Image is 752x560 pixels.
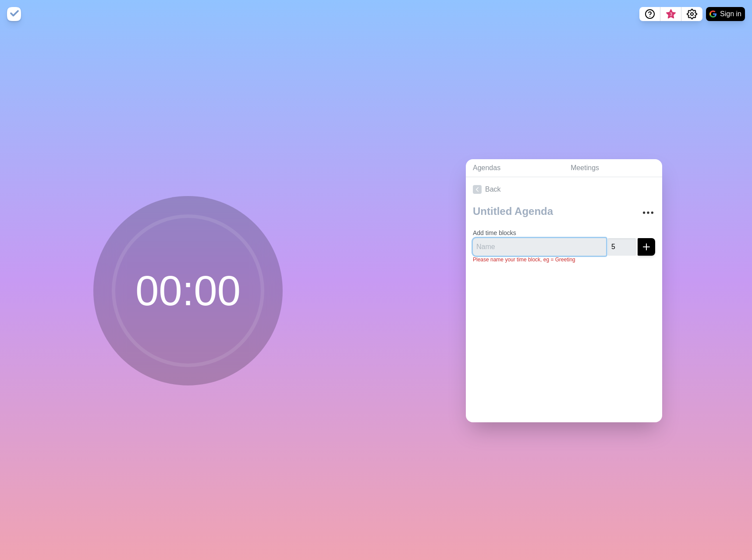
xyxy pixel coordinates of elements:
a: Back [466,177,662,202]
img: google logo [709,11,717,18]
img: timeblocks logo [7,7,21,21]
button: Settings [681,7,702,21]
p: Please name your time block, eg = Greeting [473,256,655,264]
button: More [639,204,657,221]
span: 3 [667,11,674,18]
button: What’s new [660,7,681,21]
label: Add time blocks [473,229,516,236]
button: Sign in [706,7,745,21]
button: Help [639,7,660,21]
a: Meetings [564,159,662,177]
input: Name [473,238,606,256]
input: Mins [608,238,636,256]
a: Agendas [466,159,564,177]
